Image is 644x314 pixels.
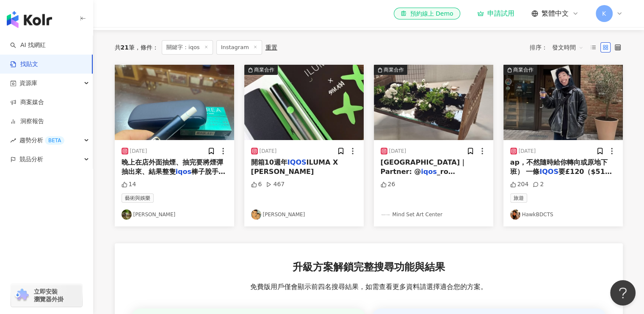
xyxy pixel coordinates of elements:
[10,117,44,126] a: 洞察報告
[381,158,467,176] span: [GEOGRAPHIC_DATA]｜Partner: @
[254,66,274,74] div: 商業合作
[519,148,536,155] div: [DATE]
[530,41,588,54] div: 排序：
[510,209,520,220] img: KOL Avatar
[503,65,623,140] div: post-image商業合作
[19,150,43,169] span: 競品分析
[45,136,64,145] div: BETA
[510,193,527,203] span: 旅遊
[115,65,234,140] img: post-image
[374,65,493,140] img: post-image
[293,260,445,275] span: 升級方案解鎖完整搜尋功能與結果
[539,168,558,176] mark: IQOS
[121,44,129,51] span: 21
[122,168,225,232] span: 棒子脫手掉到水溝裡！整個晴天霹靂⋯這組加熱器換兩天而已耶！[PERSON_NAME]又掀不起來、還好有小孩子抓蝴蝶的撈網搞了一下子、終於撈上來了！清理一下還好沒壞～趕快再來一根壓壓驚！
[421,168,437,176] mark: iqos
[513,66,533,74] div: 商業合作
[260,148,277,155] div: [DATE]
[122,209,227,220] a: KOL Avatar[PERSON_NAME]
[381,209,391,220] img: KOL Avatar
[7,11,52,28] img: logo
[374,65,493,140] div: post-image商業合作
[542,9,569,18] span: 繁體中文
[244,65,364,140] div: post-image商業合作
[384,66,404,74] div: 商業合作
[122,209,132,220] img: KOL Avatar
[19,74,37,93] span: 資源庫
[533,180,544,189] div: 2
[216,40,262,55] span: Instagram
[503,65,623,140] img: post-image
[401,9,453,18] div: 預約線上 Demo
[510,158,608,176] span: ap，不然隨時給你轉向或原地下班） 一條
[250,282,487,292] span: 免費版用戶僅會顯示前四名搜尋結果，如需查看更多資料請選擇適合您的方案。
[244,65,364,140] img: post-image
[122,180,136,189] div: 14
[510,168,614,185] span: 要£120（$5100台幣）的
[602,9,606,18] span: K
[389,148,406,155] div: [DATE]
[135,44,158,51] span: 條件 ：
[610,280,636,306] iframe: Help Scout Beacon - Open
[552,41,583,54] span: 發文時間
[162,40,213,55] span: 關鍵字：iqos
[381,180,395,189] div: 26
[34,288,64,303] span: 立即安裝 瀏覽器外掛
[287,158,307,166] mark: IQOS
[19,131,64,150] span: 趨勢分析
[14,289,30,302] img: chrome extension
[251,209,261,220] img: KOL Avatar
[11,284,82,307] a: chrome extension立即安裝 瀏覽器外掛
[251,158,287,166] span: 開箱10週年
[10,98,44,107] a: 商案媒合
[10,138,16,143] span: rise
[265,44,277,51] div: 重置
[10,60,38,69] a: 找貼文
[266,180,285,189] div: 467
[122,193,154,203] span: 藝術與娛樂
[510,180,529,189] div: 204
[510,209,616,220] a: KOL AvatarHawkBDCTS
[251,180,262,189] div: 6
[130,148,147,155] div: [DATE]
[381,209,486,220] a: KOL AvatarMind Set Art Center
[122,158,223,176] span: 晚上在店外面抽煙、抽完要將煙彈抽出來、結果整隻
[251,209,357,220] a: KOL Avatar[PERSON_NAME]
[176,168,191,176] mark: iqos
[477,9,514,18] a: 申請試用
[394,8,460,19] a: 預約線上 Demo
[10,41,46,50] a: searchAI 找網紅
[115,44,135,51] div: 共 筆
